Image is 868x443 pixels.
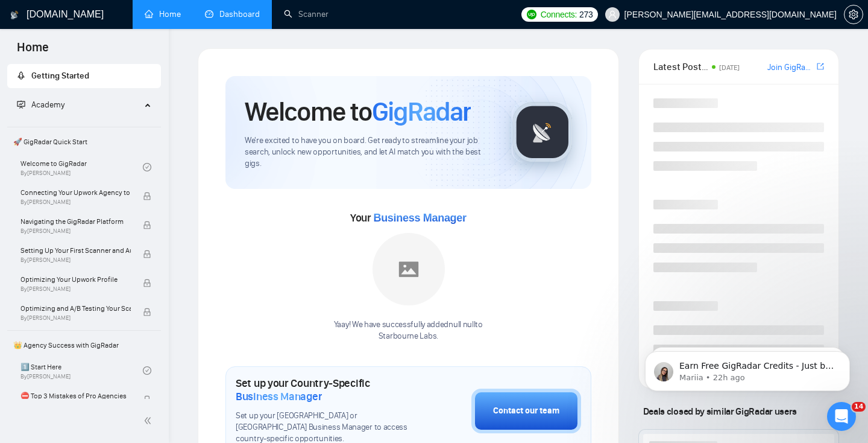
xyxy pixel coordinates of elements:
span: Connecting Your Upwork Agency to GigRadar [20,186,131,199]
span: ⛔ Top 3 Mistakes of Pro Agencies [20,390,131,402]
span: Navigating the GigRadar Platform [20,215,131,228]
img: logo [10,5,19,25]
span: rocket [17,71,25,80]
span: check-circle [143,163,151,171]
span: Setting Up Your First Scanner and Auto-Bidder [20,244,131,257]
span: By [PERSON_NAME] [20,285,131,293]
span: user [608,10,617,19]
span: By [PERSON_NAME] [20,228,131,235]
span: lock [143,250,151,258]
span: check-circle [143,366,151,375]
h1: Set up your Country-Specific [236,377,411,403]
span: setting [844,10,863,19]
a: dashboardDashboard [205,9,260,19]
iframe: Intercom notifications message [627,326,868,410]
img: gigradar-logo.png [512,102,573,162]
a: Join GigRadar Slack Community [767,61,814,74]
span: lock [143,395,151,404]
span: GigRadar [372,95,471,128]
span: Optimizing Your Upwork Profile [20,273,131,285]
span: lock [143,308,151,316]
span: lock [143,221,151,229]
span: Your [350,211,467,225]
span: export [817,62,824,71]
span: By [PERSON_NAME] [20,257,131,264]
span: By [PERSON_NAME] [20,199,131,206]
span: Business Manager [373,212,466,224]
span: Business Manager [236,390,322,403]
a: homeHome [145,9,181,19]
span: Academy [17,100,64,110]
button: setting [844,5,863,24]
span: fund-projection-screen [17,100,25,109]
div: Yaay! We have successfully added null null to [334,319,483,342]
span: We're excited to have you on board. Get ready to streamline your job search, unlock new opportuni... [245,135,492,170]
span: Optimizing and A/B Testing Your Scanner for Better Results [20,302,131,314]
img: upwork-logo.png [527,10,536,19]
span: double-left [143,415,156,427]
button: Contact our team [471,389,581,433]
span: [DATE] [719,63,740,72]
span: Connects: [541,8,577,21]
h1: Welcome to [245,95,471,128]
span: Home [7,39,58,64]
span: 273 [579,8,593,21]
span: 14 [852,402,866,412]
li: Getting Started [7,64,161,88]
span: 🚀 GigRadar Quick Start [8,130,160,154]
a: Welcome to GigRadarBy[PERSON_NAME] [20,154,143,180]
span: Deals closed by similar GigRadar users [638,401,802,422]
a: searchScanner [284,9,329,19]
a: export [817,61,824,72]
span: lock [143,279,151,287]
img: placeholder.png [373,233,445,305]
a: setting [844,10,863,19]
span: lock [143,192,151,200]
span: 👑 Agency Success with GigRadar [8,333,160,357]
span: Academy [31,100,64,110]
span: Latest Posts from the GigRadar Community [653,59,708,74]
a: 1️⃣ Start HereBy[PERSON_NAME] [20,357,143,384]
p: Starbourne Labs . [334,331,483,342]
iframe: Intercom live chat [827,402,856,431]
div: Contact our team [493,404,559,418]
span: By [PERSON_NAME] [20,314,131,322]
span: Getting Started [31,71,89,81]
